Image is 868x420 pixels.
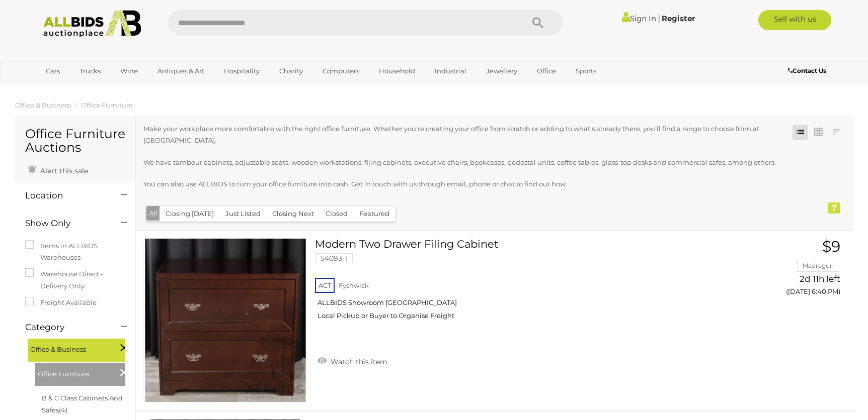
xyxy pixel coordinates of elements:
a: Hospitality [217,63,266,79]
a: Sign In [622,14,656,23]
span: (4) [59,406,67,414]
a: Watch this item [315,353,390,368]
button: Closed [320,206,354,222]
a: Jewellery [480,63,524,79]
a: Sports [569,63,603,79]
a: Office Furniture [81,101,133,109]
p: We have tambour cabinets, adjustable seats, wooden workstations, filing cabinets, executive chair... [143,157,779,168]
a: Antiques & Art [151,63,211,79]
b: Contact Us [788,67,826,74]
a: $9 Madragun 2d 11h left ([DATE] 6:40 PM) [741,238,843,301]
a: Contact Us [788,65,829,76]
span: | [658,13,660,24]
a: Cars [39,63,66,79]
a: Wine [114,63,144,79]
a: Sell with us [758,10,831,30]
p: You can also use ALLBIDS to turn your office furniture into cash. Get in touch with us through em... [143,178,779,190]
a: Computers [316,63,366,79]
label: Freight Available [25,297,97,308]
h1: Office Furniture Auctions [25,127,125,155]
img: Allbids.com.au [38,10,147,38]
a: Office [530,63,563,79]
h4: Location [25,191,106,200]
a: B & C Class Cabinets And Safes(4) [42,394,123,413]
a: Alert this sale [25,162,91,177]
button: All [146,206,160,221]
a: Modern Two Drawer Filing Cabinet 54093-1 ACT Fyshwick ALLBIDS Showroom [GEOGRAPHIC_DATA] Local Pi... [323,238,726,328]
a: [GEOGRAPHIC_DATA] [39,79,124,96]
a: Register [662,14,695,23]
button: Just Listed [219,206,267,222]
a: Office & Business [15,101,71,109]
h4: Category [25,323,106,332]
span: Office & Business [30,341,106,355]
a: Charity [273,63,309,79]
a: Industrial [428,63,473,79]
label: Items in ALLBIDS Warehouses [25,240,125,264]
span: $9 [822,237,840,256]
a: Household [372,63,422,79]
a: Trucks [73,63,107,79]
p: Make your workplace more comfortable with the right office furniture. Whether you're creating you... [143,123,779,147]
div: 7 [828,202,840,214]
span: Alert this sale [38,166,88,175]
span: Office Furniture [38,366,113,380]
button: Closing Next [266,206,320,222]
h4: Show Only [25,219,106,228]
span: Watch this item [328,357,387,366]
button: Featured [353,206,396,222]
button: Closing [DATE] [160,206,220,222]
button: Search [513,10,563,35]
label: Warehouse Direct - Delivery Only [25,268,125,292]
